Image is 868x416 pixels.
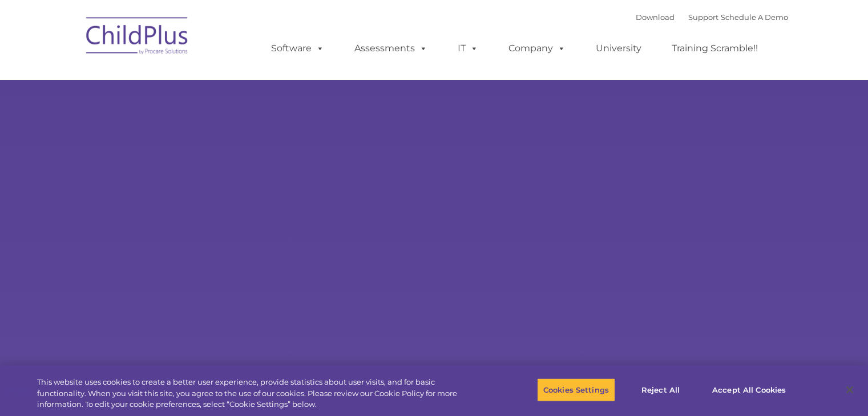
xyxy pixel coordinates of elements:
a: University [584,37,653,60]
a: Download [636,13,675,22]
a: Schedule A Demo [721,13,788,22]
a: Support [688,13,718,22]
div: This website uses cookies to create a better user experience, provide statistics about user visit... [37,377,478,410]
font: | [636,13,788,22]
button: Accept All Cookies [706,378,792,402]
button: Close [837,377,862,402]
a: Assessments [343,37,439,60]
a: Company [497,37,577,60]
a: Training Scramble!! [660,37,769,60]
img: ChildPlus by Procare Solutions [80,9,195,66]
a: IT [446,37,490,60]
a: Software [260,37,336,60]
button: Cookies Settings [537,378,615,402]
button: Reject All [625,378,696,402]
